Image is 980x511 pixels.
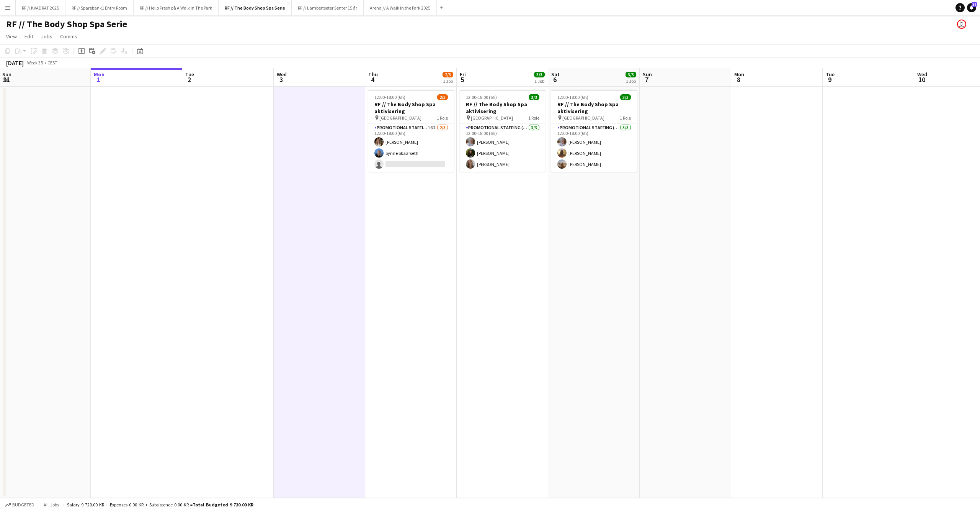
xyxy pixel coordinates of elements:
app-user-avatar: Marit Holvik [957,20,966,29]
span: 37 [972,2,977,7]
span: 3 [276,75,287,84]
a: Comms [57,31,80,41]
span: All jobs [42,502,60,508]
span: 3/3 [529,94,539,100]
span: 8 [733,75,744,84]
button: RF // The Body Shop Spa Serie [219,0,292,15]
button: Budgeted [4,501,36,509]
span: 3/3 [534,72,545,77]
span: [GEOGRAPHIC_DATA] [471,115,513,121]
span: 3/3 [620,94,631,100]
span: Sat [551,71,560,78]
span: [GEOGRAPHIC_DATA] [562,115,604,121]
span: 2/3 [437,94,448,100]
span: 12:00-18:00 (6h) [466,94,497,100]
span: 10 [916,75,927,84]
app-job-card: 12:00-18:00 (6h)3/3RF // The Body Shop Spa aktivisering [GEOGRAPHIC_DATA]1 RolePromotional Staffi... [551,90,637,172]
app-job-card: 12:00-18:00 (6h)2/3RF // The Body Shop Spa aktivisering [GEOGRAPHIC_DATA]1 RolePromotional Staffi... [368,90,454,172]
button: RF // Lambertseter Senter 15 år [292,0,364,15]
button: RF // Sparebank1 Entry Room [65,0,134,15]
span: 9 [825,75,835,84]
span: 5 [459,75,466,84]
span: 12:00-18:00 (6h) [557,94,588,100]
span: Sun [2,71,11,78]
app-card-role: Promotional Staffing (Promotional Staff)3/312:00-18:00 (6h)[PERSON_NAME][PERSON_NAME][PERSON_NAME] [551,123,637,172]
span: 1 [93,75,105,84]
span: 3/3 [626,72,636,77]
a: Edit [21,31,36,41]
span: 1 Role [437,115,448,121]
span: 12:00-18:00 (6h) [374,94,405,100]
app-job-card: 12:00-18:00 (6h)3/3RF // The Body Shop Spa aktivisering [GEOGRAPHIC_DATA]1 RolePromotional Staffi... [460,90,546,172]
span: 31 [1,75,11,84]
span: View [6,33,17,40]
h3: RF // The Body Shop Spa aktivisering [368,101,454,115]
div: Salary 9 720.00 KR + Expenses 0.00 KR + Subsistence 0.00 KR = [67,502,253,508]
span: Tue [826,71,835,78]
h3: RF // The Body Shop Spa aktivisering [551,101,637,115]
button: RF // Hello Fresh på A Walk In The Park [134,0,219,15]
app-card-role: Promotional Staffing (Promotional Staff)3/312:00-18:00 (6h)[PERSON_NAME][PERSON_NAME][PERSON_NAME] [460,123,546,172]
span: 4 [367,75,378,84]
a: View [3,31,20,41]
a: Jobs [38,31,56,41]
button: Arena // A Walk in the Park 2025 [364,0,437,15]
h1: RF // The Body Shop Spa Serie [6,18,127,30]
span: Jobs [41,33,52,40]
span: Tue [185,71,194,78]
button: RF // KVADRAT 2025 [16,0,65,15]
span: Mon [734,71,744,78]
span: Week 35 [25,60,44,66]
span: 2 [184,75,194,84]
span: Budgeted [12,502,34,508]
span: 7 [642,75,652,84]
span: 2/3 [443,72,453,77]
span: Wed [277,71,287,78]
div: 1 Job [626,78,636,84]
app-card-role: Promotional Staffing (Promotional Staff)16I2/312:00-18:00 (6h)[PERSON_NAME]Synne Skaarseth [368,123,454,172]
span: Wed [917,71,927,78]
span: 1 Role [620,115,631,121]
span: Total Budgeted 9 720.00 KR [193,502,253,508]
div: 1 Job [443,78,453,84]
div: CEST [47,60,57,66]
div: [DATE] [6,59,24,67]
span: Sun [643,71,652,78]
span: Thu [368,71,378,78]
span: Edit [24,33,33,40]
span: 1 Role [528,115,539,121]
h3: RF // The Body Shop Spa aktivisering [460,101,546,115]
span: Fri [460,71,466,78]
span: Comms [60,33,77,40]
span: Mon [94,71,105,78]
a: 37 [967,3,976,12]
span: [GEOGRAPHIC_DATA] [379,115,421,121]
span: 6 [550,75,560,84]
div: 1 Job [534,78,544,84]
